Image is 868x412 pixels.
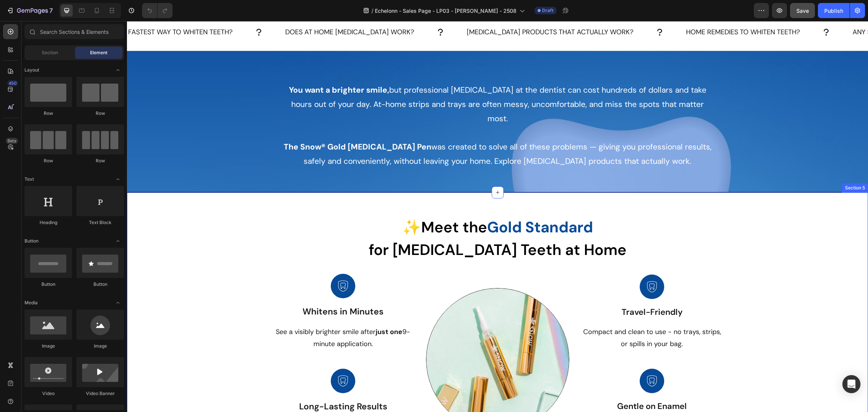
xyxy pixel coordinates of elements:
span: Toggle open [112,235,124,247]
span: / [371,7,373,15]
span: Media [24,299,38,306]
span: Draft [542,7,553,14]
span: Toggle open [112,297,124,309]
input: Search Sections & Elements [24,24,124,39]
p: Long-Lasting Results [145,379,287,392]
span: Button [24,238,38,244]
iframe: Design area [127,21,868,412]
div: Section 5 [717,163,740,170]
span: Section [42,49,58,56]
div: Beta [6,138,18,144]
strong: The Snow® Gold [MEDICAL_DATA] Pen [157,121,304,131]
button: Publish [818,3,850,18]
button: 7 [3,3,56,18]
div: Image [76,343,124,349]
div: Row [76,110,124,117]
img: gempages_562188886642525188-135c5ec2-7d4e-4897-898d-845ccf3bfba5.svg [513,253,537,278]
span: Layout [24,67,39,73]
button: Save [790,3,815,18]
p: Gentle on Enamel [454,379,596,391]
strong: , [260,64,262,74]
div: Heading [24,219,72,226]
div: Text Block [76,219,124,226]
div: Row [24,157,72,164]
div: Image [24,343,72,349]
p: Whitens in Minutes [145,284,287,297]
span: Toggle open [112,173,124,185]
div: Video [24,390,72,397]
span: ✨Meet the [275,196,360,216]
p: Travel-Friendly [454,285,596,297]
p: was created to solve all of these problems — giving you professional results, safely and convenie... [154,119,587,148]
strong: just one [249,306,275,315]
p: 7 [49,6,53,15]
span: Text [24,176,34,183]
div: Open Intercom Messenger [842,375,860,393]
p: but professional [MEDICAL_DATA] at the dentist can cost hundreds of dollars and take hours out of... [154,62,587,105]
p: Any sensitivity? [726,5,780,17]
span: Toggle open [112,64,124,76]
div: 450 [7,80,18,86]
div: Publish [824,7,843,15]
strong: Gold Standard [360,196,466,216]
div: Undo/Redo [142,3,173,18]
div: Video Banner [76,390,124,397]
div: Row [24,110,72,117]
img: gempages_562188886642525188-135c5ec2-7d4e-4897-898d-845ccf3bfba5.svg [204,348,228,372]
span: for [MEDICAL_DATA] Teeth at Home [242,219,500,238]
span: Element [90,49,107,56]
strong: You want a brighter smile [162,64,260,74]
div: Row [76,157,124,164]
img: gempages_562188886642525188-135c5ec2-7d4e-4897-898d-845ccf3bfba5.svg [204,253,228,277]
span: Echelonn - Sales Page - LP03 - [PERSON_NAME] - 2508 [375,7,517,15]
div: Button [76,281,124,288]
p: Compact and clean to use - no trays, strips, or spills in your bag. [454,305,596,329]
div: Button [24,281,72,288]
span: Save [796,8,809,14]
span: See a visibly brighter smile after 9-minute application. [149,306,283,327]
img: gempages_562188886642525188-148c9131-7938-4822-a827-c4b6a830c3d1.webp [299,267,442,410]
img: gempages_562188886642525188-135c5ec2-7d4e-4897-898d-845ccf3bfba5.svg [513,348,537,372]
